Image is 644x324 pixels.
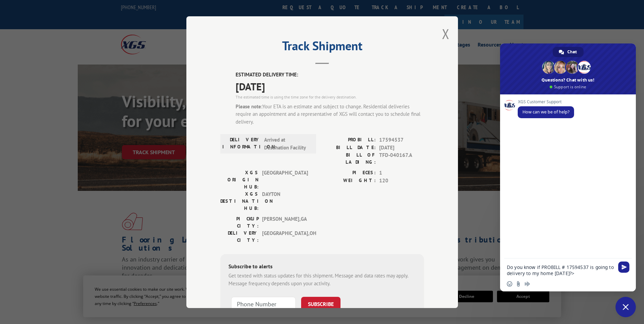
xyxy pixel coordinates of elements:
[379,151,424,166] span: TFD-040167.A
[236,78,424,94] span: [DATE]
[507,264,614,276] textarea: Compose your message...
[262,215,308,230] span: [PERSON_NAME] , GA
[522,109,569,115] span: How can we be of help?
[220,41,424,54] h2: Track Shipment
[262,230,308,244] span: [GEOGRAPHIC_DATA] , OH
[518,100,574,104] span: XGS Customer Support
[322,169,376,177] label: PIECES:
[507,281,512,287] span: Insert an emoji
[618,262,629,273] span: Send
[222,136,261,151] label: DELIVERY INFORMATION:
[262,191,308,212] span: DAYTON
[322,136,376,144] label: PROBILL:
[236,103,424,126] div: Your ETA is an estimate and subject to change. Residential deliveries require an appointment and ...
[264,136,310,151] span: Arrived at Destination Facility
[228,262,416,272] div: Subscribe to alerts
[220,215,259,230] label: PICKUP CITY:
[322,177,376,184] label: WEIGHT:
[379,169,424,177] span: 1
[442,25,449,43] button: Close modal
[553,47,584,57] div: Chat
[228,272,416,287] div: Get texted with status updates for this shipment. Message and data rates may apply. Message frequ...
[567,47,577,57] span: Chat
[236,71,424,79] label: ESTIMATED DELIVERY TIME:
[322,144,376,151] label: BILL DATE:
[301,297,341,311] button: SUBSCRIBE
[379,144,424,151] span: [DATE]
[262,169,308,191] span: [GEOGRAPHIC_DATA]
[379,136,424,144] span: 17594537
[220,230,259,244] label: DELIVERY CITY:
[322,151,376,166] label: BILL OF LADING:
[220,169,259,191] label: XGS ORIGIN HUB:
[236,94,424,100] div: The estimated time is using the time zone for the delivery destination.
[220,191,259,212] label: XGS DESTINATION HUB:
[516,281,521,287] span: Send a file
[615,297,636,317] div: Close chat
[379,177,424,184] span: 120
[525,281,530,287] span: Audio message
[236,103,262,109] strong: Please note:
[231,297,296,311] input: Phone Number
